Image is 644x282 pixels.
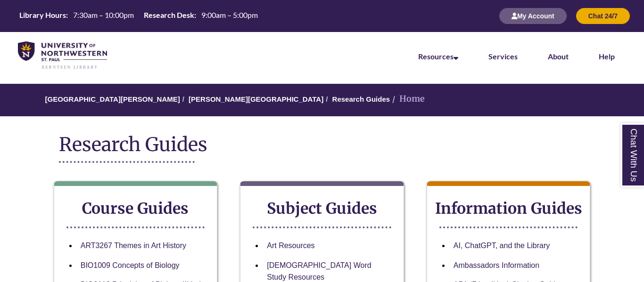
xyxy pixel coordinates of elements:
button: My Account [499,8,567,24]
a: Resources [418,52,458,61]
th: Library Hours: [16,10,69,20]
strong: Course Guides [82,199,189,218]
a: Art Resources [267,242,314,250]
button: Chat 24/7 [576,8,630,24]
strong: Subject Guides [267,199,377,218]
a: Chat 24/7 [576,12,630,20]
table: Hours Today [16,10,262,22]
a: ART3267 Themes in Art History [81,242,186,250]
li: Home [390,92,425,106]
a: My Account [499,12,567,20]
a: BIO1009 Concepts of Biology [81,261,180,269]
a: AI, ChatGPT, and the Library [454,242,550,250]
a: [GEOGRAPHIC_DATA][PERSON_NAME] [45,95,180,103]
a: Services [488,52,518,61]
span: 9:00am – 5:00pm [201,10,258,19]
a: [PERSON_NAME][GEOGRAPHIC_DATA] [189,95,323,103]
span: Research Guides [59,133,207,156]
a: About [548,52,569,61]
th: Research Desk: [140,10,198,20]
a: Hours Today [16,10,262,23]
a: Help [599,52,615,61]
a: [DEMOGRAPHIC_DATA] Word Study Resources [267,261,371,282]
a: Ambassadors Information [454,261,539,269]
img: UNWSP Library Logo [18,41,107,70]
strong: Information Guides [435,199,582,218]
span: 7:30am – 10:00pm [73,10,134,19]
a: Research Guides [332,95,390,103]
